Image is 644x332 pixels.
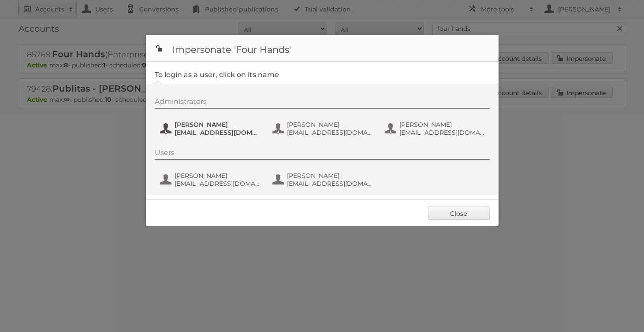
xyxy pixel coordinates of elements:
[287,172,372,180] span: [PERSON_NAME]
[155,70,279,79] legend: To login as a user, click on its name
[272,171,375,188] button: [PERSON_NAME] [EMAIL_ADDRESS][DOMAIN_NAME]
[155,97,490,109] div: Administrators
[175,129,260,136] span: [EMAIL_ADDRESS][DOMAIN_NAME]
[146,35,499,62] h1: Impersonate 'Four Hands'
[287,121,372,129] span: [PERSON_NAME]
[287,180,372,188] span: [EMAIL_ADDRESS][DOMAIN_NAME]
[159,120,263,137] button: [PERSON_NAME] [EMAIL_ADDRESS][DOMAIN_NAME]
[159,171,263,188] button: [PERSON_NAME] [EMAIL_ADDRESS][DOMAIN_NAME]
[175,121,260,129] span: [PERSON_NAME]
[175,172,260,180] span: [PERSON_NAME]
[272,120,375,137] button: [PERSON_NAME] [EMAIL_ADDRESS][DOMAIN_NAME]
[399,121,485,129] span: [PERSON_NAME]
[399,129,485,136] span: [EMAIL_ADDRESS][DOMAIN_NAME]
[287,129,372,136] span: [EMAIL_ADDRESS][DOMAIN_NAME]
[384,120,488,137] button: [PERSON_NAME] [EMAIL_ADDRESS][DOMAIN_NAME]
[155,148,490,160] div: Users
[428,207,490,220] a: Close
[175,180,260,188] span: [EMAIL_ADDRESS][DOMAIN_NAME]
